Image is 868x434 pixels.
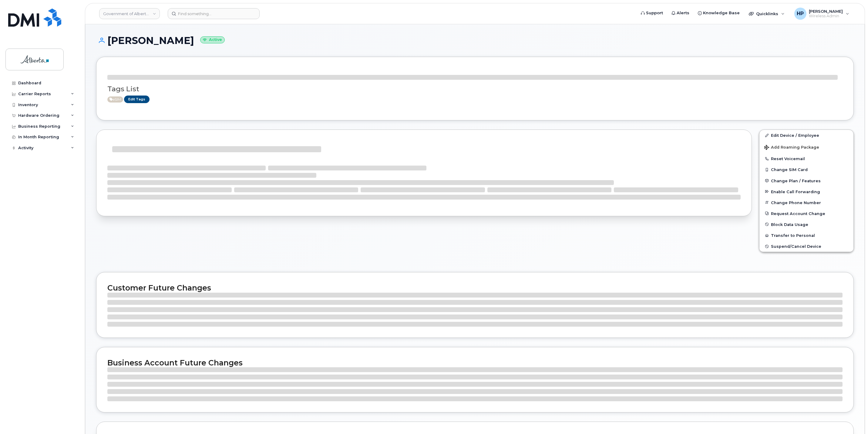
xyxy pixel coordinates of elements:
[759,153,853,164] button: Reset Voicemail
[759,175,853,186] button: Change Plan / Features
[764,145,819,151] span: Add Roaming Package
[107,283,843,292] h2: Customer Future Changes
[771,178,821,183] span: Change Plan / Features
[107,96,123,103] span: Active
[759,241,853,252] button: Suspend/Cancel Device
[107,358,843,367] h2: Business Account Future Changes
[759,130,853,141] a: Edit Device / Employee
[759,141,853,153] button: Add Roaming Package
[759,164,853,175] button: Change SIM Card
[759,186,853,197] button: Enable Call Forwarding
[124,96,150,103] a: Edit Tags
[771,189,820,194] span: Enable Call Forwarding
[771,244,821,249] span: Suspend/Cancel Device
[107,85,843,93] h3: Tags List
[759,197,853,208] button: Change Phone Number
[759,219,853,230] button: Block Data Usage
[200,36,225,43] small: Active
[96,35,854,46] h1: [PERSON_NAME]
[759,230,853,241] button: Transfer to Personal
[759,208,853,219] button: Request Account Change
